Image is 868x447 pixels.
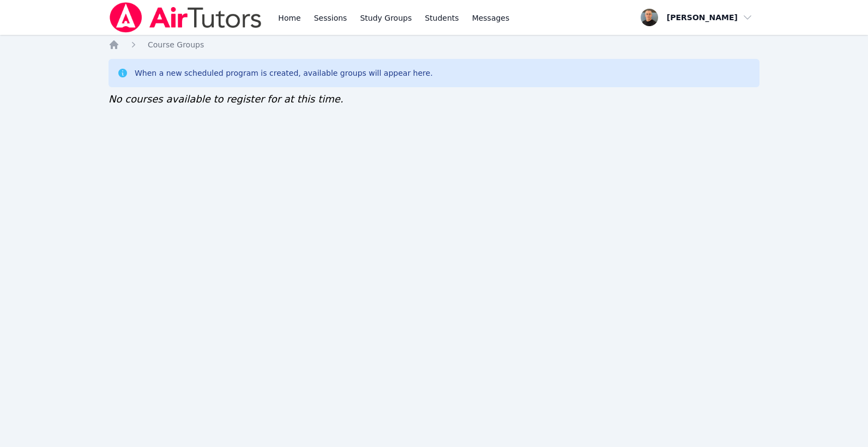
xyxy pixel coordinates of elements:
span: Course Groups [148,40,204,49]
span: No courses available to register for at this time. [108,93,343,105]
nav: Breadcrumb [108,39,759,50]
img: Air Tutors [108,2,263,33]
div: When a new scheduled program is created, available groups will appear here. [135,68,433,78]
a: Course Groups [148,39,204,50]
span: Messages [472,13,510,23]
